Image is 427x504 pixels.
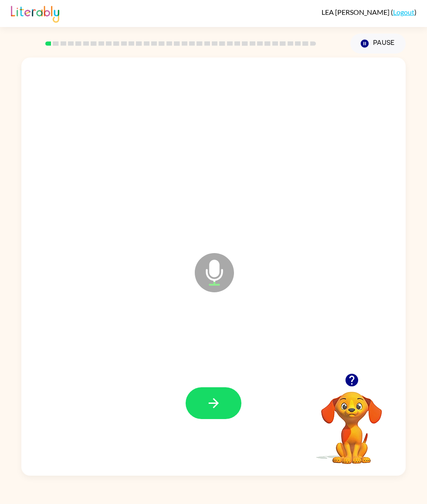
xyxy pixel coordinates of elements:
a: Logout [393,8,414,16]
span: LEA [PERSON_NAME] [322,8,391,16]
video: Your browser must support playing .mp4 files to use Literably. Please try using another browser. [308,378,395,465]
img: Literably [11,3,59,23]
div: ( ) [322,8,417,16]
button: Pause [350,34,406,54]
